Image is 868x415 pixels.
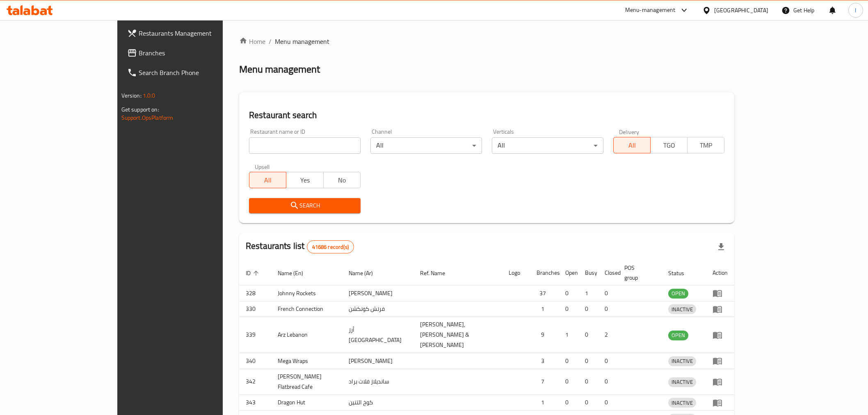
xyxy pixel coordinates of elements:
label: Delivery [619,129,640,135]
a: Branches [121,43,262,63]
span: INACTIVE [668,305,696,314]
h2: Restaurant search [249,109,724,121]
span: Yes [290,174,320,186]
span: Restaurants Management [139,28,256,38]
td: 0 [598,353,618,369]
h2: Restaurants list [246,240,354,253]
button: All [249,172,286,188]
td: 1 [530,301,559,317]
div: INACTIVE [668,377,696,387]
div: Menu [713,377,728,387]
li: / [269,36,272,46]
td: 0 [578,394,598,410]
div: Export file [711,237,731,257]
nav: breadcrumb [239,36,734,46]
td: 1 [559,317,578,353]
td: 3 [530,353,559,369]
span: INACTIVE [668,356,696,366]
span: TGO [654,139,684,151]
td: 2 [598,317,618,353]
td: 9 [530,317,559,353]
td: سانديلاز فلات براد [342,369,413,394]
td: [PERSON_NAME] Flatbread Cafe [271,369,342,394]
td: [PERSON_NAME],[PERSON_NAME] & [PERSON_NAME] [413,317,503,353]
td: [PERSON_NAME] [342,353,413,369]
td: French Connection [271,301,342,317]
button: No [323,172,361,188]
span: Version: [121,90,142,101]
div: Total records count [307,240,354,253]
span: ID [246,268,261,278]
div: Menu [713,398,728,408]
td: 0 [559,285,578,301]
td: 1 [578,285,598,301]
td: Mega Wraps [271,353,342,369]
th: Action [706,260,734,285]
td: Dragon Hut [271,394,342,410]
div: OPEN [668,331,688,340]
th: Busy [578,260,598,285]
td: 0 [598,369,618,394]
span: Name (Ar) [349,268,384,278]
input: Search for restaurant name or ID.. [249,137,361,154]
span: Menu management [275,36,329,46]
span: POS group [624,263,652,283]
td: 0 [598,394,618,410]
button: TMP [687,137,724,153]
span: All [617,139,647,151]
span: Ref. Name [420,268,456,278]
div: Menu [713,304,728,314]
th: Logo [502,260,530,285]
span: 1.0.0 [143,90,155,101]
h2: Menu management [239,63,320,76]
span: Get support on: [121,104,159,115]
div: All [492,137,603,154]
td: [PERSON_NAME] [342,285,413,301]
span: Search [256,201,354,211]
button: Yes [286,172,323,188]
td: 0 [578,301,598,317]
td: 0 [559,369,578,394]
span: I [855,6,856,15]
span: TMP [691,139,721,151]
button: TGO [650,137,688,153]
button: All [613,137,651,153]
div: All [370,137,482,154]
button: Search [249,198,361,213]
span: OPEN [668,331,688,340]
td: 0 [598,301,618,317]
span: INACTIVE [668,377,696,387]
td: 0 [559,394,578,410]
td: 7 [530,369,559,394]
span: Name (En) [278,268,314,278]
th: Open [559,260,578,285]
a: Restaurants Management [121,23,262,43]
a: Support.OpsPlatform [121,112,174,123]
td: 0 [559,301,578,317]
span: 41686 record(s) [307,243,354,251]
div: Menu-management [625,5,676,15]
label: Upsell [255,164,270,169]
span: Search Branch Phone [139,68,256,78]
td: كوخ التنين [342,394,413,410]
div: OPEN [668,289,688,299]
span: INACTIVE [668,398,696,408]
td: Johnny Rockets [271,285,342,301]
div: Menu [713,288,728,298]
td: 0 [578,369,598,394]
td: 1 [530,394,559,410]
a: Search Branch Phone [121,63,262,82]
span: Status [668,268,695,278]
td: 0 [578,317,598,353]
td: 0 [578,353,598,369]
td: أرز [GEOGRAPHIC_DATA] [342,317,413,353]
span: No [327,174,357,186]
td: 37 [530,285,559,301]
span: OPEN [668,289,688,298]
span: Branches [139,48,256,58]
div: [GEOGRAPHIC_DATA] [714,6,768,15]
td: فرنش كونكشن [342,301,413,317]
td: 0 [598,285,618,301]
div: Menu [713,330,728,340]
